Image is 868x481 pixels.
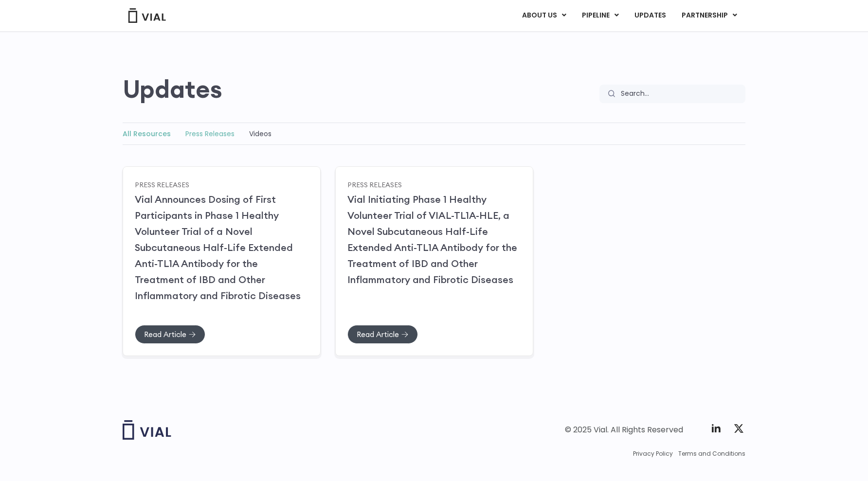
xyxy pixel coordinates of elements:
span: Read Article [357,331,399,338]
span: Read Article [144,331,186,338]
a: Read Article [135,325,205,344]
a: UPDATES [627,7,673,24]
input: Search... [615,85,745,103]
a: All Resources [123,129,171,139]
a: Vial Announces Dosing of First Participants in Phase 1 Healthy Volunteer Trial of a Novel Subcuta... [135,193,301,302]
a: Press Releases [347,180,402,189]
a: Read Article [347,325,418,344]
div: © 2025 Vial. All Rights Reserved [565,425,683,435]
a: PIPELINEMenu Toggle [574,7,626,24]
a: PARTNERSHIPMenu Toggle [674,7,745,24]
a: Press Releases [185,129,235,139]
img: Vial Logo [127,8,166,23]
a: Videos [249,129,271,139]
a: ABOUT USMenu Toggle [514,7,574,24]
h2: Updates [123,75,222,103]
a: Press Releases [135,180,189,189]
a: Privacy Policy [633,449,673,458]
a: Vial Initiating Phase 1 Healthy Volunteer Trial of VIAL-TL1A-HLE, a Novel Subcutaneous Half-Life ... [347,193,517,285]
a: Terms and Conditions [678,449,745,458]
img: Vial logo wih "Vial" spelled out [123,420,171,440]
